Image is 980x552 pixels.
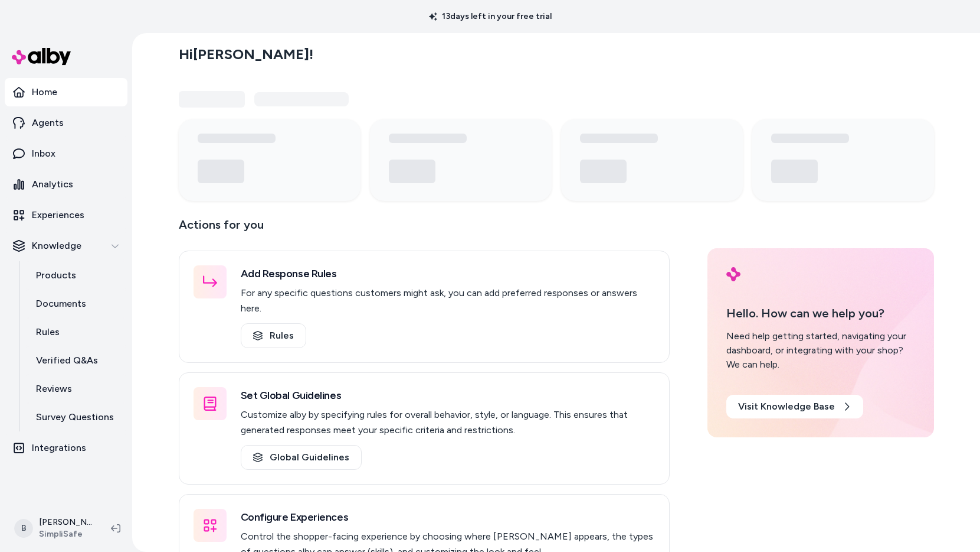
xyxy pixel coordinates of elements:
[726,329,915,372] div: Need help getting started, navigating your dashboard, or integrating with your shop? We can help.
[5,139,127,168] a: Inbox
[241,509,655,525] h3: Configure Experiences
[12,48,71,65] img: alby Logo
[5,232,127,260] button: Knowledge
[36,353,98,368] p: Verified Q&As
[32,208,84,222] p: Experiences
[7,509,101,547] button: B[PERSON_NAME]SimpliSafe
[24,261,127,290] a: Products
[422,11,559,22] p: 13 days left in your free trial
[5,109,127,137] a: Agents
[24,375,127,403] a: Reviews
[726,267,740,281] img: alby Logo
[241,387,655,404] h3: Set Global Guidelines
[24,290,127,318] a: Documents
[36,325,60,339] p: Rules
[36,297,86,311] p: Documents
[32,441,86,455] p: Integrations
[36,410,114,424] p: Survey Questions
[32,116,64,130] p: Agents
[32,177,73,191] p: Analytics
[241,285,655,316] p: For any specific questions customers might ask, you can add preferred responses or answers here.
[5,201,127,229] a: Experiences
[5,78,127,106] a: Home
[5,170,127,199] a: Analytics
[36,382,72,396] p: Reviews
[241,323,306,348] a: Rules
[36,268,76,283] p: Products
[179,46,313,63] h2: Hi [PERSON_NAME] !
[32,147,55,161] p: Inbox
[179,215,670,243] p: Actions for you
[32,239,81,253] p: Knowledge
[726,304,915,322] p: Hello. How can we help you?
[32,85,57,99] p: Home
[14,519,33,538] span: B
[241,445,362,470] a: Global Guidelines
[24,403,127,431] a: Survey Questions
[39,517,92,528] p: [PERSON_NAME]
[24,318,127,346] a: Rules
[24,346,127,375] a: Verified Q&As
[5,434,127,462] a: Integrations
[39,528,92,540] span: SimpliSafe
[241,407,655,438] p: Customize alby by specifying rules for overall behavior, style, or language. This ensures that ge...
[726,395,863,418] a: Visit Knowledge Base
[241,265,655,282] h3: Add Response Rules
